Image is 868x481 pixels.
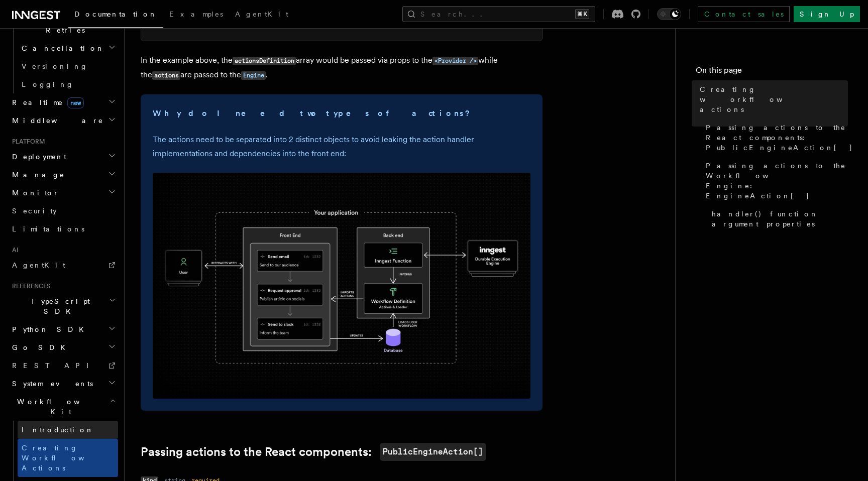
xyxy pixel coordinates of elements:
span: Logging [22,80,74,88]
code: <Provider /> [432,57,478,65]
code: PublicEngineAction[] [380,443,486,461]
span: Realtime [8,97,84,107]
button: Search...⌘K [402,6,595,22]
a: Passing actions to the Workflow Engine: EngineAction[] [702,157,848,205]
button: System events [8,375,118,393]
a: AgentKit [8,256,118,274]
a: REST API [8,356,118,375]
code: Engine [241,71,266,80]
span: Versioning [22,62,88,70]
button: Toggle dark mode [657,8,681,20]
span: Go SDK [8,342,71,352]
a: Limitations [8,220,118,238]
kbd: ⌘K [575,9,589,19]
h4: On this page [696,64,848,80]
p: In the example above, the array would be passed via props to the while the are passed to the . [141,53,542,82]
a: Security [8,202,118,220]
span: Introduction [22,426,94,434]
a: Contact sales [698,6,790,22]
span: Workflow Kit [8,397,110,417]
a: Sign Up [794,6,860,22]
strong: Why do I need two types of actions? [153,108,472,118]
a: Versioning [18,57,118,75]
span: Security [12,207,57,215]
a: Creating workflow actions [696,80,848,118]
span: AgentKit [12,261,65,269]
span: TypeScript SDK [8,296,108,316]
a: Passing actions to the React components: PublicEngineAction[] [702,118,848,157]
span: System events [8,379,93,389]
a: <Provider /> [432,55,478,65]
span: Cancellation [18,43,104,53]
button: Deployment [8,148,118,166]
p: The actions need to be separated into 2 distinct objects to avoid leaking the action handler impl... [153,133,530,161]
span: REST API [12,362,97,370]
span: Platform [8,138,45,146]
button: Monitor [8,184,118,202]
a: Examples [163,3,229,27]
span: Monitor [8,188,59,198]
a: Engine [241,70,266,79]
span: Middleware [8,115,103,126]
a: Passing actions to the React components:PublicEngineAction[] [141,443,486,461]
code: actionsDefinition [233,57,296,65]
span: handler() function argument properties [712,209,848,229]
span: Passing actions to the React components: PublicEngineAction[] [706,123,853,153]
button: TypeScript SDK [8,292,118,320]
a: handler() function argument properties [708,205,848,233]
span: Manage [8,170,65,180]
a: Creating Workflow Actions [18,439,118,477]
span: Limitations [12,225,84,233]
button: Go SDK [8,338,118,356]
a: Introduction [18,421,118,439]
span: AI [8,246,19,254]
a: Logging [18,75,118,93]
span: Deployment [8,152,66,162]
span: Python SDK [8,324,90,334]
button: Manage [8,166,118,184]
span: References [8,282,50,290]
a: Documentation [68,3,163,28]
code: actions [152,71,180,80]
span: Passing actions to the Workflow Engine: EngineAction[] [706,161,848,201]
span: AgentKit [235,10,288,18]
a: AgentKit [229,3,294,27]
span: Examples [169,10,223,18]
button: Workflow Kit [8,393,118,421]
img: The Workflow Kit provides a Workflow Engine to compose workflow actions on the back end and a set... [153,173,530,399]
span: new [67,97,84,108]
button: Cancellation [18,39,118,57]
button: Python SDK [8,320,118,338]
span: Creating workflow actions [700,84,848,114]
span: Documentation [74,10,157,18]
button: Realtimenew [8,93,118,111]
span: Creating Workflow Actions [22,444,109,472]
button: Middleware [8,111,118,130]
